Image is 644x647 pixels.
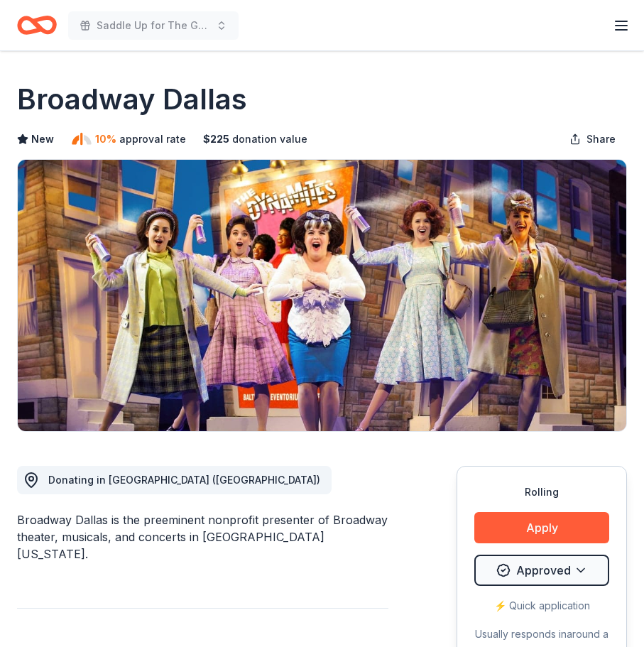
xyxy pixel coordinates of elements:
span: New [31,131,54,148]
span: Approved [516,561,571,580]
span: approval rate [119,131,186,148]
span: donation value [232,131,307,148]
span: Share [586,131,616,148]
h1: Broadway Dallas [17,80,247,119]
button: Approved [474,555,609,586]
button: Share [558,125,627,153]
button: Saddle Up for The Guild [68,11,239,40]
div: Rolling [474,484,609,501]
span: Saddle Up for The Guild [97,17,210,34]
img: Image for Broadway Dallas [18,160,626,431]
span: Donating in [GEOGRAPHIC_DATA] ([GEOGRAPHIC_DATA]) [48,474,320,486]
a: Home [17,9,57,42]
span: $ 225 [203,131,229,148]
div: ⚡️ Quick application [474,597,609,614]
div: Broadway Dallas is the preeminent nonprofit presenter of Broadway theater, musicals, and concerts... [17,511,388,562]
span: 10% [95,131,116,148]
button: Apply [474,512,609,543]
